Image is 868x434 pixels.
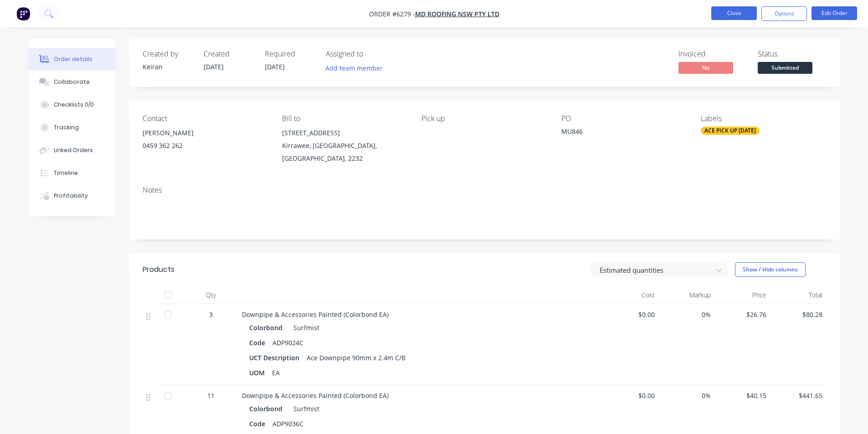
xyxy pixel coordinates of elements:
[282,114,407,123] div: Bill to
[606,310,655,319] span: $0.00
[249,366,268,379] div: UOM
[662,310,711,319] span: 0%
[207,391,215,400] span: 11
[29,139,115,162] button: Linked Orders
[16,7,30,20] img: Factory
[143,264,175,275] div: Products
[143,114,267,123] div: Contact
[290,402,319,415] div: Surfmist
[326,50,417,58] div: Assigned to
[320,62,387,74] button: Add team member
[249,336,269,349] div: Code
[249,417,269,430] div: Code
[54,192,88,200] div: Profitability
[204,50,254,58] div: Created
[561,127,675,139] div: MU846
[249,402,286,415] div: Colorbond
[678,62,733,73] span: No
[662,391,711,400] span: 0%
[774,310,822,319] span: $80.28
[758,62,812,76] button: Submitted
[701,114,826,123] div: Labels
[761,6,807,21] button: Options
[282,127,407,139] div: [STREET_ADDRESS]
[770,286,826,304] div: Total
[143,62,193,71] div: Keiran
[282,127,407,165] div: [STREET_ADDRESS]Kirrawee, [GEOGRAPHIC_DATA], [GEOGRAPHIC_DATA], 2232
[718,391,767,400] span: $40.15
[326,62,388,74] button: Add team member
[265,50,315,58] div: Required
[204,62,224,71] span: [DATE]
[29,162,115,184] button: Timeline
[29,184,115,207] button: Profitability
[421,114,546,123] div: Pick up
[242,391,389,400] span: Downpipe & Accessories Painted (Colorbond EA)
[29,71,115,93] button: Collaborate
[265,62,285,71] span: [DATE]
[812,6,857,20] button: Edit Order
[268,366,283,379] div: EA
[54,101,94,109] div: Checklists 0/0
[735,262,806,277] button: Show / Hide columns
[718,310,767,319] span: $26.76
[303,351,409,364] div: Ace Downpipe 90mm x 2.4m C/B
[143,127,267,156] div: [PERSON_NAME]0459 362 262
[269,336,307,349] div: ADP9024C
[184,286,238,304] div: Qty
[54,78,90,86] div: Collaborate
[714,286,770,304] div: Price
[561,114,686,123] div: PO
[29,48,115,71] button: Order details
[54,123,79,132] div: Tracking
[711,6,757,20] button: Close
[369,10,415,18] span: Order #6279 -
[606,391,655,400] span: $0.00
[290,321,319,334] div: Surfmist
[143,50,193,58] div: Created by
[758,62,812,73] span: Submitted
[415,10,499,18] a: MD Roofing NSW Pty Ltd
[282,139,407,165] div: Kirrawee, [GEOGRAPHIC_DATA], [GEOGRAPHIC_DATA], 2232
[143,127,267,139] div: [PERSON_NAME]
[54,55,92,63] div: Order details
[209,310,213,319] span: 3
[758,50,826,58] div: Status
[603,286,659,304] div: Cost
[701,127,760,135] div: ACE PICK UP [DATE]
[29,93,115,116] button: Checklists 0/0
[143,139,267,152] div: 0459 362 262
[249,321,286,334] div: Colorbond
[29,116,115,139] button: Tracking
[54,146,93,154] div: Linked Orders
[678,50,747,58] div: Invoiced
[143,186,826,194] div: Notes
[658,286,714,304] div: Markup
[54,169,78,177] div: Timeline
[242,310,389,319] span: Downpipe & Accessories Painted (Colorbond EA)
[774,391,822,400] span: $441.65
[269,417,307,430] div: ADP9036C
[249,351,303,364] div: UCT Description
